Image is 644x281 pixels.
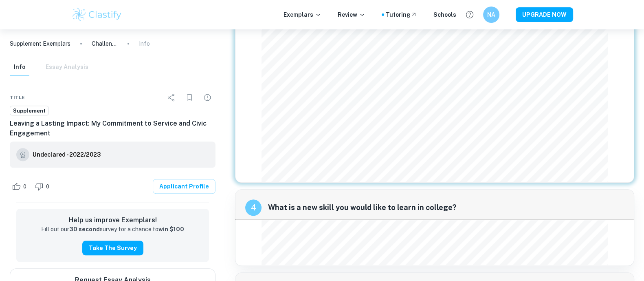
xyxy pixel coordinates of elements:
strong: win $100 [158,226,184,232]
button: Info [10,58,29,76]
img: Clastify logo [71,7,123,23]
button: Help and Feedback [463,8,477,22]
button: UPGRADE NOW [516,7,573,22]
button: NA [483,7,499,23]
span: 0 [42,183,54,191]
span: Title [10,94,25,101]
p: Fill out our survey for a chance to [41,225,184,234]
h6: Leaving a Lasting Impact: My Commitment to Service and Civic Engagement [10,119,215,138]
div: recipe [245,199,262,216]
p: Review [338,10,365,19]
div: Bookmark [181,89,198,106]
div: Report issue [199,89,215,106]
h6: NA [486,10,496,19]
a: Supplement [10,106,49,116]
span: Supplement [10,107,48,115]
a: Tutoring [386,10,417,19]
h6: Undeclared - 2022/2023 [33,150,101,159]
a: Schools [433,10,456,19]
span: What is a new skill you would like to learn in college? [268,202,624,213]
span: 0 [19,183,31,191]
a: Applicant Profile [153,179,215,194]
h6: Help us improve Exemplars! [23,215,202,225]
div: Share [163,89,180,106]
button: Take the Survey [82,241,143,255]
p: Challenging Beliefs: Embracing Diversity and Love [92,39,118,48]
a: Undeclared - 2022/2023 [33,148,101,161]
a: Supplement Exemplars [10,39,70,48]
p: Exemplars [284,10,321,19]
p: Info [139,39,150,48]
div: Dislike [33,180,54,193]
strong: 30 second [69,226,100,232]
div: Like [10,180,31,193]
